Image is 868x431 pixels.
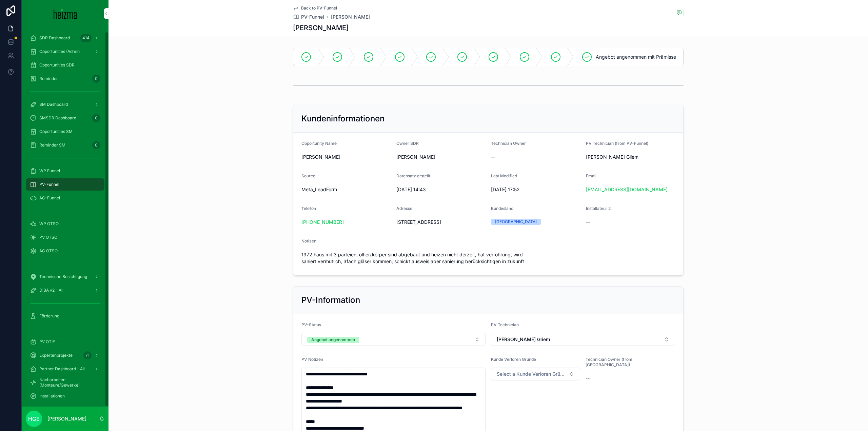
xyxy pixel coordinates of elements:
[39,182,59,187] span: PV-Funnel
[92,114,100,122] div: 0
[301,333,486,346] button: Select Button
[301,206,316,211] span: Telefon
[39,248,58,254] span: AC OTSO
[301,357,323,362] span: PV Notizen
[39,115,76,121] span: SMSDR Dashboard
[39,102,68,107] span: SM Dashboard
[497,371,566,377] span: Select a Kunde Verloren Gründe
[396,219,486,226] span: [STREET_ADDRESS]
[26,73,104,85] a: Reminder0
[26,310,104,322] a: Förderung
[39,393,65,399] span: Installationen
[47,415,86,422] p: [PERSON_NAME]
[301,219,344,226] a: [PHONE_NUMBER]
[26,218,104,230] a: WP OTSO
[26,125,104,138] a: Opportunities SM
[396,186,486,193] span: [DATE] 14:43
[92,75,100,83] div: 0
[26,98,104,111] a: SM Dashboard
[26,45,104,58] a: Opportunities (Admin
[396,206,412,211] span: Adresse
[26,192,104,204] a: AC-Funnel
[39,168,60,174] span: WP Funnel
[28,415,40,423] span: HGE
[301,141,337,146] span: Opportunity Name
[586,141,648,146] span: PV Technician (from PV-Funnel)
[26,336,104,348] a: PV OTIF
[39,339,55,345] span: PV OTIF
[301,186,391,193] span: Meta_LeadForm
[301,5,337,11] span: Back to PV-Funnel
[293,5,337,11] a: Back to PV-Funnel
[26,390,104,402] a: Installationen
[39,313,59,319] span: Förderung
[26,32,104,44] a: SDR Dashboard414
[311,337,355,343] div: Angebot angenommen
[39,195,60,201] span: AC-Funnel
[26,363,104,375] a: Partner Dashboard - All
[301,113,384,124] h2: Kundeninformationen
[26,165,104,177] a: WP Funnel
[586,206,611,211] span: Installateur 2
[26,349,104,361] a: Expertenprojekte71
[22,27,108,407] div: scrollable content
[80,34,92,42] div: 414
[39,377,98,388] span: Nacharbeiten (Monteure/Gewerke)
[586,173,596,178] span: Email
[39,221,59,227] span: WP OTSO
[39,274,87,279] span: Technische Besichtigung
[586,219,590,226] span: --
[491,357,536,362] span: Kunde Verloren Gründe
[39,62,75,68] span: Opportunities SDR
[26,284,104,296] a: DiBA v2 - All
[396,141,419,146] span: Owner SDR
[39,353,73,358] span: Expertenprojekte
[293,23,349,33] h1: [PERSON_NAME]
[301,154,391,160] span: [PERSON_NAME]
[491,206,513,211] span: Bundesland
[491,368,580,380] button: Select Button
[92,141,100,149] div: 0
[586,154,638,160] span: [PERSON_NAME] Gliem
[491,141,526,146] span: Technician Owner
[83,351,92,359] div: 71
[586,186,668,193] a: [EMAIL_ADDRESS][DOMAIN_NAME]
[331,14,370,20] a: [PERSON_NAME]
[301,238,316,243] span: Notizen
[396,173,430,178] span: Datensatz erstellt
[26,271,104,283] a: Technische Besichtigung
[26,245,104,257] a: AC OTSO
[491,186,580,193] span: [DATE] 17:52
[301,173,315,178] span: Source
[491,322,519,327] span: PV Technician
[301,14,324,20] span: PV-Funnel
[491,333,675,346] button: Select Button
[39,142,65,148] span: Reminder SM
[39,129,73,134] span: Opportunities SM
[26,376,104,389] a: Nacharbeiten (Monteure/Gewerke)
[396,154,435,160] span: [PERSON_NAME]
[301,322,321,327] span: PV-Status
[301,251,675,265] span: 1972 haus mit 3 parteien, ölheizkörper sind abgebaut und heizen nicht derzeit, hat verrohrung, wi...
[497,336,550,343] span: [PERSON_NAME] Gliem
[39,49,80,54] span: Opportunities (Admin
[491,173,517,178] span: Last Modified
[495,219,537,225] div: [GEOGRAPHIC_DATA]
[39,35,70,41] span: SDR Dashboard
[26,59,104,71] a: Opportunities SDR
[491,154,495,160] span: --
[39,288,63,293] span: DiBA v2 - All
[39,366,85,372] span: Partner Dashboard - All
[26,178,104,191] a: PV-Funnel
[39,235,57,240] span: PV OTSO
[586,357,632,367] span: Technician Owner (from [GEOGRAPHIC_DATA])
[293,14,324,20] a: PV-Funnel
[301,295,360,306] h2: PV-Information
[54,8,77,19] img: App logo
[26,231,104,243] a: PV OTSO
[586,375,590,382] span: --
[26,139,104,151] a: Reminder SM0
[26,112,104,124] a: SMSDR Dashboard0
[596,54,676,60] span: Angebot angenommen mit Prämisse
